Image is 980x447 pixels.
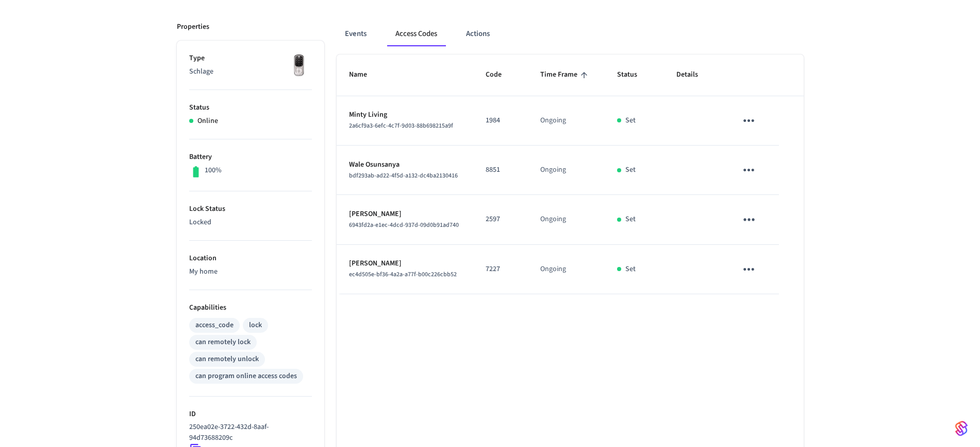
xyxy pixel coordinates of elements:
td: Ongoing [528,245,604,294]
p: 7227 [486,264,516,275]
p: 100% [205,165,222,176]
p: Set [625,264,636,275]
p: Set [625,165,636,175]
span: 6943fd2a-e1ec-4dcd-937d-09d0b91ad740 [349,221,459,229]
p: 250ea02e-3722-432d-8aaf-94d73688209c [189,422,308,443]
p: Location [189,253,312,264]
td: Ongoing [528,96,604,146]
p: ID [189,409,312,420]
div: lock [249,320,262,331]
div: can remotely unlock [195,354,259,365]
td: Ongoing [528,146,604,195]
p: 1984 [486,115,516,126]
button: Actions [458,22,498,46]
span: Code [486,67,515,83]
p: Set [625,214,636,225]
img: SeamLogoGradient.69752ec5.svg [955,420,968,437]
div: ant example [337,22,804,46]
p: 8851 [486,165,516,175]
p: Schlage [189,66,312,77]
span: ec4d505e-bf36-4a2a-a77f-b00c226cbb52 [349,270,457,279]
p: Type [189,53,312,64]
p: Online [197,116,218,127]
span: 2a6cf9a3-6efc-4c7f-9d03-88b698215a9f [349,121,453,130]
p: Battery [189,152,312,163]
span: Status [617,67,651,83]
p: Lock Status [189,204,312,214]
p: [PERSON_NAME] [349,209,461,220]
span: bdf293ab-ad22-4f5d-a132-dc4ba2130416 [349,171,458,180]
p: Status [189,102,312,113]
img: Yale Assure Touchscreen Wifi Smart Lock, Satin Nickel, Front [286,53,312,79]
button: Access Codes [387,22,445,46]
span: Time Frame [540,67,591,83]
div: can program online access codes [195,371,297,382]
p: [PERSON_NAME] [349,258,461,269]
p: 2597 [486,214,516,225]
button: Events [337,22,375,46]
p: Properties [177,22,209,32]
span: Details [676,67,711,83]
table: sticky table [337,55,804,294]
p: Wale Osunsanya [349,159,461,170]
div: can remotely lock [195,337,251,348]
p: Capabilities [189,302,312,313]
span: Name [349,67,380,83]
p: Locked [189,217,312,228]
div: access_code [195,320,234,331]
p: Minty Living [349,110,461,120]
p: My home [189,266,312,277]
td: Ongoing [528,195,604,244]
p: Set [625,115,636,126]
